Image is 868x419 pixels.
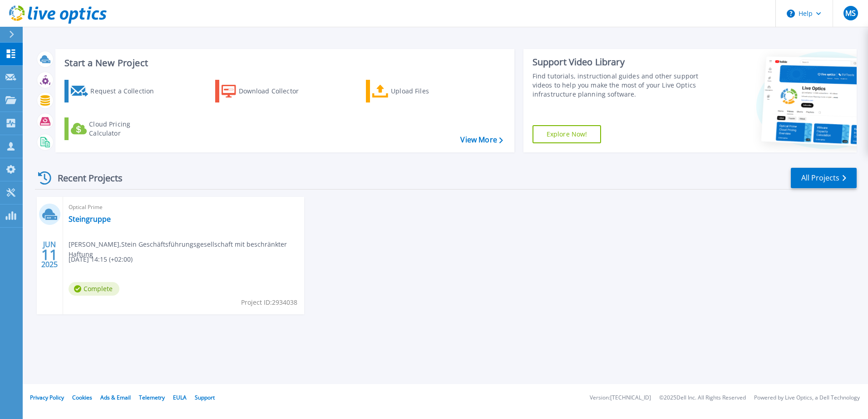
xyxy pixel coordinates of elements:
span: [DATE] 14:15 (+02:00) [69,254,133,264]
div: Recent Projects [35,167,135,189]
div: Find tutorials, instructional guides and other support videos to help you make the most of your L... [533,72,702,99]
span: Project ID: 2934038 [241,297,297,307]
div: Cloud Pricing Calculator [89,120,162,138]
a: Cloud Pricing Calculator [64,117,166,140]
a: Request a Collection [64,80,166,102]
span: [PERSON_NAME] , Stein Geschäftsführungsgesellschaft mit beschränkter Haftung [69,239,304,259]
h3: Start a New Project [64,58,503,68]
div: Request a Collection [90,82,163,100]
li: Powered by Live Optics, a Dell Technology [754,395,860,401]
li: © 2025 Dell Inc. All Rights Reserved [659,395,746,401]
li: Version: [TECHNICAL_ID] [590,395,651,401]
span: Complete [69,282,119,296]
div: JUN 2025 [41,238,58,271]
a: View More [460,136,503,144]
span: MS [845,10,856,17]
a: Support [195,394,215,401]
a: Upload Files [366,80,467,102]
div: Download Collector [239,82,311,100]
span: Optical Prime [69,202,299,212]
a: All Projects [791,168,857,188]
a: Telemetry [139,394,165,401]
a: Steingruppe [69,214,111,224]
a: EULA [173,394,187,401]
a: Download Collector [215,80,316,102]
div: Support Video Library [533,56,702,68]
a: Cookies [72,394,92,401]
a: Privacy Policy [30,394,64,401]
a: Explore Now! [533,125,602,143]
span: 11 [41,251,58,258]
div: Upload Files [391,82,464,100]
a: Ads & Email [100,394,131,401]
